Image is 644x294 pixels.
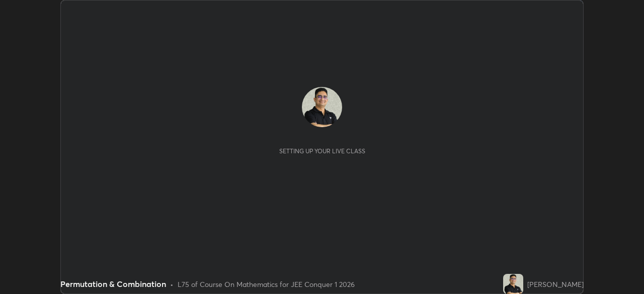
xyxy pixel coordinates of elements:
[279,147,365,155] div: Setting up your live class
[527,279,584,289] div: [PERSON_NAME]
[302,87,342,127] img: 80a8f8f514494e9a843945b90b7e7503.jpg
[60,278,166,290] div: Permutation & Combination
[170,279,174,289] div: •
[178,279,355,289] div: L75 of Course On Mathematics for JEE Conquer 1 2026
[503,274,523,294] img: 80a8f8f514494e9a843945b90b7e7503.jpg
